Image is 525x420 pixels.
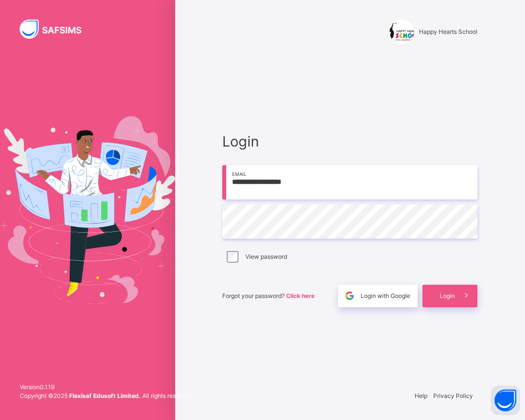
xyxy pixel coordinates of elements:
span: Forgot your password? [222,292,315,299]
span: Login [440,292,455,300]
a: Click here [286,292,315,299]
span: Login with Google [361,292,410,300]
span: Version 0.1.19 [20,383,193,392]
span: Login [222,131,477,152]
label: View password [245,252,287,261]
a: Help [415,392,427,399]
img: SAFSIMS Logo [20,20,93,39]
strong: Flexisaf Edusoft Limited. [69,392,141,399]
span: Happy Hearts School [419,27,477,36]
img: google.396cfc9801f0270233282035f929180a.svg [344,290,355,301]
a: Privacy Policy [433,392,473,399]
span: Copyright © 2025 All rights reserved. [20,392,193,399]
button: Open asap [491,386,520,415]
